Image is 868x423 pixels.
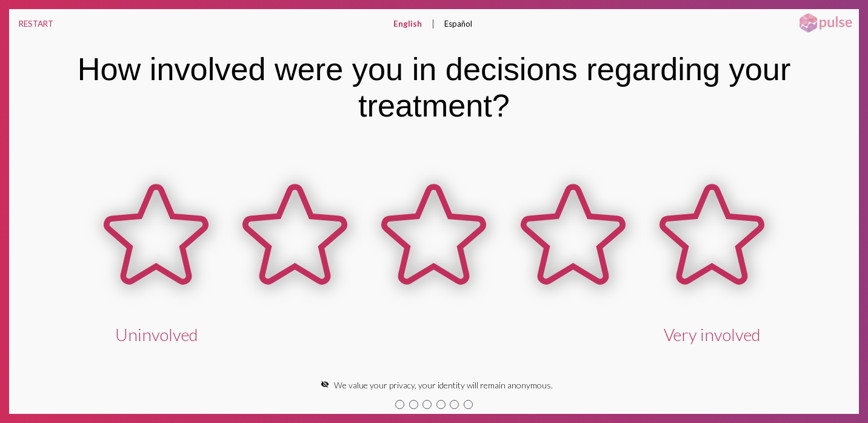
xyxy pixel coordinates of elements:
mat-icon: visibility_off [321,380,329,388]
button: English [384,9,432,38]
button: RESTART [9,9,63,38]
button: Español [435,9,482,38]
div: How involved were you in decisions regarding your treatment? [22,51,846,124]
img: pulsehorizontalsmall.png [795,12,856,34]
span: We value your privacy, your identity will remain anonymous. [334,380,553,390]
